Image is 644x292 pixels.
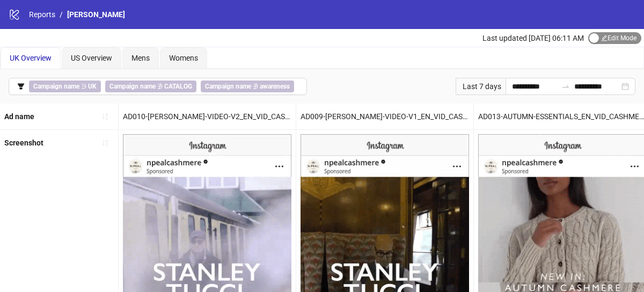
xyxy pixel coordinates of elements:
[9,78,307,95] button: Campaign name ∋ UKCampaign name ∌ CATALOGCampaign name ∌ awareness
[482,34,584,42] span: Last updated [DATE] 06:11 AM
[17,83,25,90] span: filter
[561,82,570,91] span: swap-right
[561,82,570,91] span: to
[109,83,156,90] b: Campaign name
[164,83,192,90] b: CATALOG
[205,83,251,90] b: Campaign name
[33,83,79,90] b: Campaign name
[201,81,294,92] span: ∌
[101,139,109,147] span: sort-ascending
[119,104,296,129] div: AD010-[PERSON_NAME]-VIDEO-V2_EN_VID_CASHMERE_CP_24092025_M_CC_SC24_USP17_TUCCI_
[131,54,150,62] span: Mens
[88,83,97,90] b: UK
[60,9,63,20] li: /
[105,81,196,92] span: ∌
[456,78,506,95] div: Last 7 days
[4,138,43,147] b: Screenshot
[67,10,125,19] span: [PERSON_NAME]
[71,54,112,62] span: US Overview
[29,81,101,92] span: ∋
[260,83,290,90] b: awareness
[296,104,473,129] div: AD009-[PERSON_NAME]-VIDEO-V1_EN_VID_CASHMERE_CP_24092025_M_CC_SC24_USP17_TUCCI_
[169,54,198,62] span: Womens
[4,112,34,121] b: Ad name
[101,113,109,120] span: sort-ascending
[10,54,52,62] span: UK Overview
[27,9,57,20] a: Reports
